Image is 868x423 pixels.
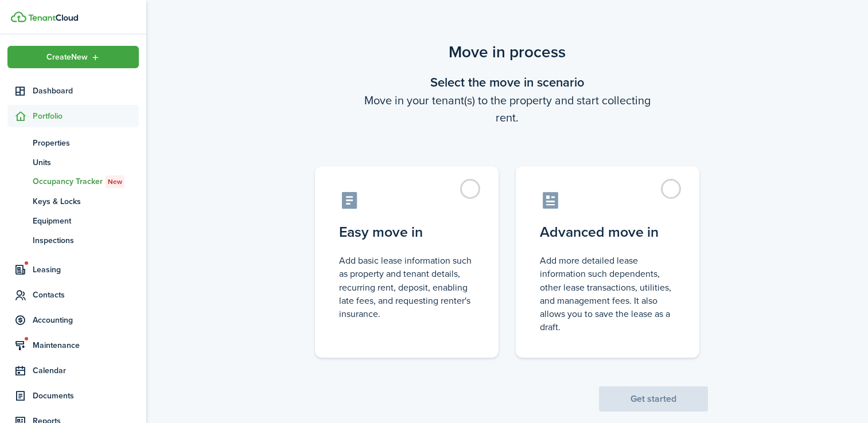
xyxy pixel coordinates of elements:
control-radio-card-title: Easy move in [339,222,474,242]
span: Calendar [33,365,139,377]
a: Dashboard [7,80,139,102]
control-radio-card-description: Add more detailed lease information such dependents, other lease transactions, utilities, and man... [540,254,675,334]
control-radio-card-title: Advanced move in [540,222,675,242]
span: Contacts [33,289,139,301]
a: Equipment [7,211,139,230]
span: Leasing [33,264,139,276]
span: Occupancy Tracker [33,175,139,188]
img: TenantCloud [28,14,78,21]
span: Maintenance [33,339,139,351]
span: Dashboard [33,85,139,97]
wizard-step-header-description: Move in your tenant(s) to the property and start collecting rent. [306,92,708,126]
span: Create New [46,53,88,61]
span: Units [33,156,139,169]
button: Open menu [7,46,139,68]
span: Documents [33,390,139,402]
a: Keys & Locks [7,191,139,211]
span: Properties [33,137,139,149]
wizard-step-header-title: Select the move in scenario [306,73,708,92]
span: New [108,177,122,187]
scenario-title: Move in process [306,40,708,64]
span: Equipment [33,215,139,227]
control-radio-card-description: Add basic lease information such as property and tenant details, recurring rent, deposit, enablin... [339,254,474,320]
a: Inspections [7,230,139,250]
img: TenantCloud [11,11,26,22]
a: Occupancy TrackerNew [7,172,139,191]
span: Keys & Locks [33,195,139,207]
span: Inspections [33,234,139,246]
a: Properties [7,133,139,152]
span: Accounting [33,314,139,326]
a: Units [7,152,139,172]
span: Portfolio [33,110,139,122]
